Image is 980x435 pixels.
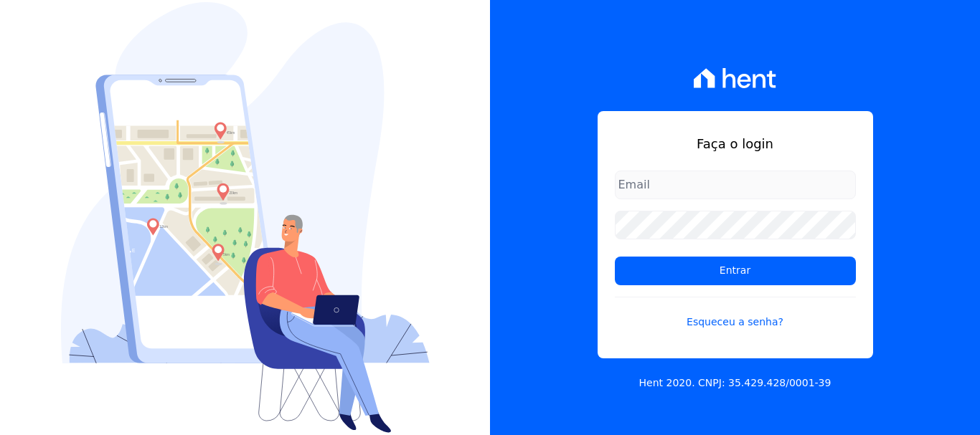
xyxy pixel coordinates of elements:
[615,134,856,153] h1: Faça o login
[639,376,831,391] p: Hent 2020. CNPJ: 35.429.428/0001-39
[615,297,856,330] a: Esqueceu a senha?
[615,257,856,285] input: Entrar
[615,171,856,199] input: Email
[61,2,430,433] img: Login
